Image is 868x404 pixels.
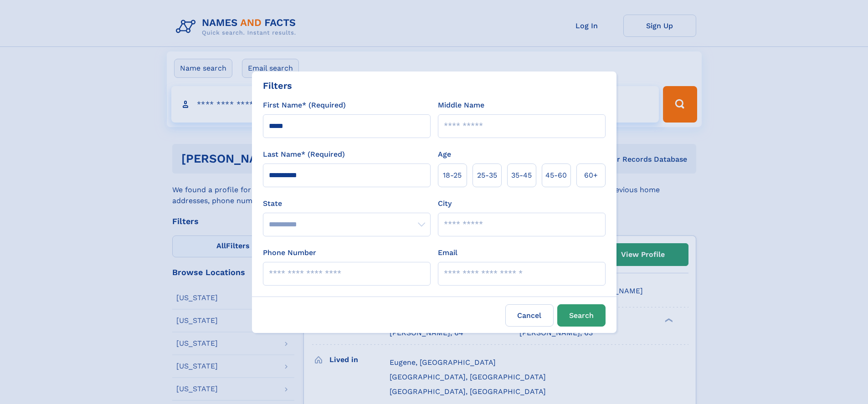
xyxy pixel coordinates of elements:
[438,247,457,258] label: Email
[545,170,567,181] span: 45‑60
[438,100,484,111] label: Middle Name
[511,170,532,181] span: 35‑45
[505,304,554,327] label: Cancel
[557,304,606,327] button: Search
[438,149,451,160] label: Age
[438,198,452,209] label: City
[263,100,346,111] label: First Name* (Required)
[584,170,598,181] span: 60+
[263,247,316,258] label: Phone Number
[263,198,431,209] label: State
[263,149,345,160] label: Last Name* (Required)
[477,170,497,181] span: 25‑35
[443,170,462,181] span: 18‑25
[263,79,292,92] div: Filters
